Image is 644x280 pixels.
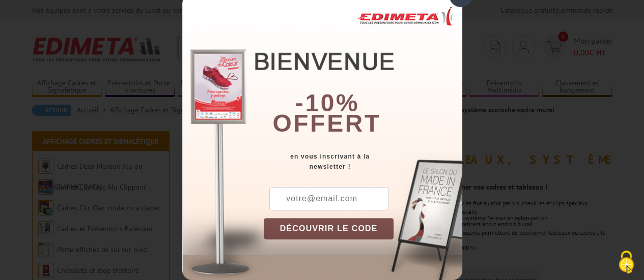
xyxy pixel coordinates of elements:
font: offert [272,110,381,137]
button: DÉCOUVRIR LE CODE [264,218,394,239]
img: Cookies (fenêtre modale) [613,250,639,275]
b: -10% [295,89,359,116]
button: Cookies (fenêtre modale) [608,245,644,280]
input: votre@email.com [269,187,388,210]
div: en vous inscrivant à la newsletter ! [264,151,462,172]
